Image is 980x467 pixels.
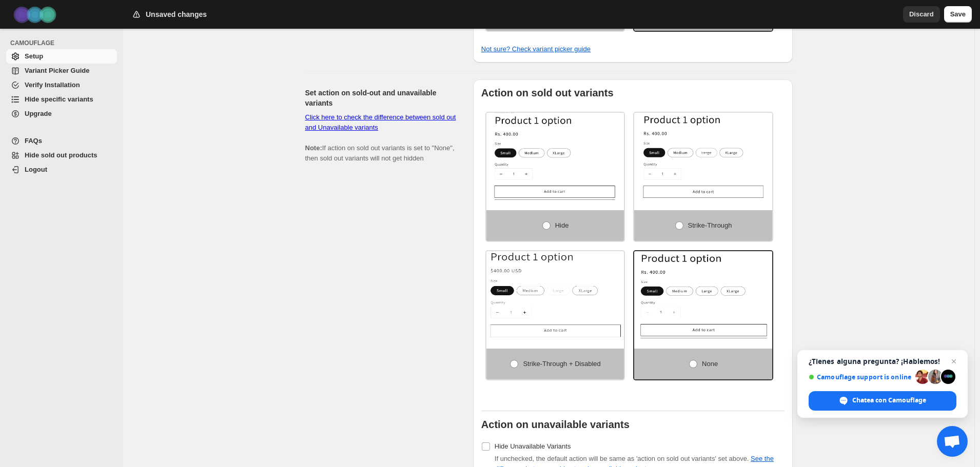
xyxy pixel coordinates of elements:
[481,45,591,53] a: Not sure? Check variant picker guide
[809,391,956,411] span: Chatea con Camouflage
[6,134,117,148] a: FAQs
[305,88,457,108] h2: Set action on sold-out and unavailable variants
[486,251,624,338] img: Strike-through + Disabled
[25,137,42,145] span: FAQs
[25,81,80,89] span: Verify Installation
[909,9,934,19] span: Discard
[305,144,322,152] b: Note:
[495,442,571,450] span: Hide Unavailable Variants
[6,64,117,78] a: Variant Picker Guide
[6,148,117,163] a: Hide sold out products
[634,113,772,200] img: Strike-through
[555,221,569,229] span: Hide
[305,113,456,131] a: Click here to check the difference between sold out and Unavailable variants
[486,113,624,200] img: Hide
[6,92,117,107] a: Hide specific variants
[481,419,630,430] b: Action on unavailable variants
[25,110,52,117] span: Upgrade
[25,95,93,103] span: Hide specific variants
[146,9,207,19] h2: Unsaved changes
[481,87,614,98] b: Action on sold out variants
[950,9,966,19] span: Save
[10,39,118,47] span: CAMOUFLAGE
[6,163,117,177] a: Logout
[25,166,47,173] span: Logout
[702,360,718,368] span: None
[937,426,968,457] a: Chat abierto
[809,357,956,366] span: ¿Tienes alguna pregunta? ¡Hablemos!
[523,360,600,368] span: Strike-through + Disabled
[25,151,97,159] span: Hide sold out products
[6,107,117,121] a: Upgrade
[852,396,926,405] span: Chatea con Camouflage
[809,373,912,381] span: Camouflage support is online
[25,52,43,60] span: Setup
[305,113,456,162] span: If action on sold out variants is set to "None", then sold out variants will not get hidden
[944,6,972,23] button: Save
[25,67,89,74] span: Variant Picker Guide
[6,78,117,92] a: Verify Installation
[634,251,772,338] img: None
[6,49,117,64] a: Setup
[688,221,732,229] span: Strike-through
[903,6,940,23] button: Discard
